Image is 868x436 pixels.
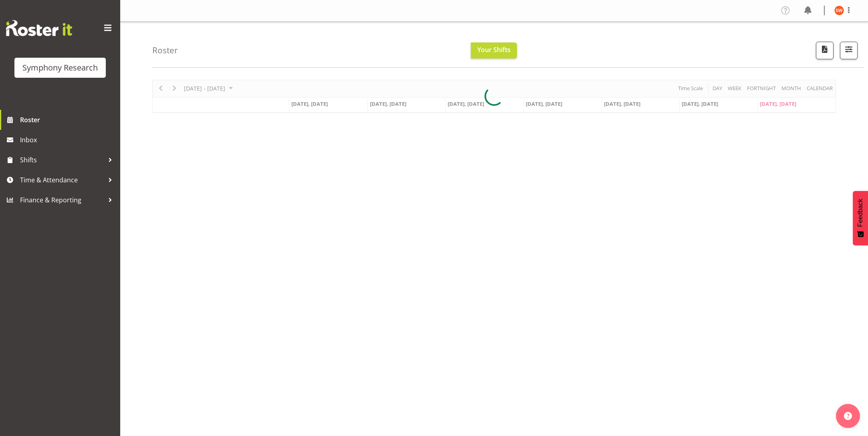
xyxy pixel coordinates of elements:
span: Feedback [857,199,864,227]
button: Your Shifts [471,42,517,59]
span: Roster [20,114,116,126]
h4: Roster [152,46,178,55]
span: Finance & Reporting [20,194,104,206]
img: help-xxl-2.png [844,412,852,420]
button: Filter Shifts [840,42,858,59]
img: shannon-whelan11890.jpg [834,6,844,15]
span: Shifts [20,154,104,166]
span: Your Shifts [477,45,511,54]
button: Feedback - Show survey [853,191,868,245]
div: Symphony Research [22,62,98,74]
img: Rosterit website logo [6,20,72,36]
span: Inbox [20,134,116,146]
span: Time & Attendance [20,174,104,186]
button: Download a PDF of the roster according to the set date range. [816,42,834,59]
